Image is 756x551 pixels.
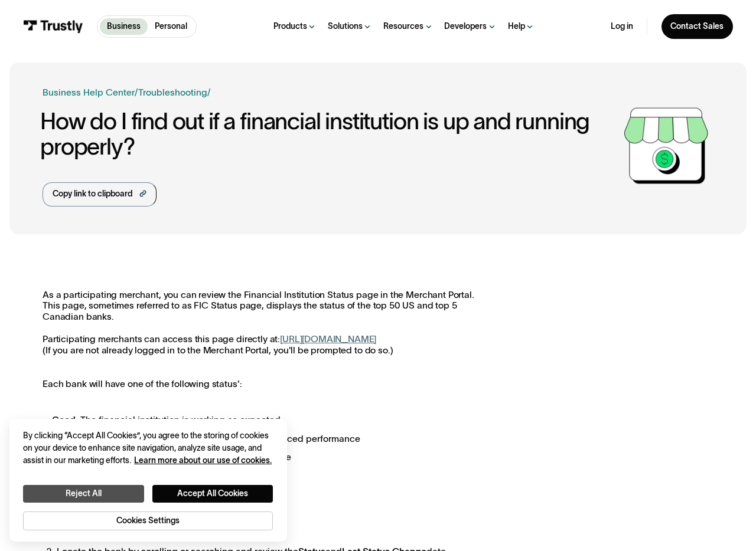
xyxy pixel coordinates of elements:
[9,419,287,542] div: Cookie banner
[207,86,211,100] div: /
[148,18,194,35] a: Personal
[508,21,525,32] div: Help
[107,21,141,33] p: Business
[43,86,135,100] a: Business Help Center
[43,290,474,356] p: As a participating merchant, you can review the Financial Institution Status page in the Merchant...
[43,182,157,206] a: Copy link to clipboard
[328,21,363,32] div: Solutions
[52,415,76,425] strong: Good
[444,21,487,32] div: Developers
[100,18,148,35] a: Business
[155,21,187,33] p: Personal
[273,21,307,32] div: Products
[670,21,724,32] div: Contact Sales
[40,109,619,159] h1: How do I find out if a financial institution is up and running properly?
[611,21,633,32] a: Log in
[661,14,733,38] a: Contact Sales
[53,188,132,201] div: Copy link to clipboard
[43,413,474,427] li: : The financial institution is working as expected
[23,430,273,467] div: By clicking “Accept All Cookies”, you agree to the storing of cookies on your device to enhance s...
[23,511,273,530] button: Cookies Settings
[280,334,376,344] a: [URL][DOMAIN_NAME]
[134,456,272,465] a: More information about your privacy, opens in a new tab
[152,485,273,502] button: Accept All Cookies
[23,430,273,530] div: Privacy
[138,87,207,97] a: Troubleshooting
[43,379,474,390] p: Each bank will have one of the following status':
[23,485,144,502] button: Reject All
[23,20,83,33] img: Trustly Logo
[135,86,138,100] div: /
[383,21,423,32] div: Resources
